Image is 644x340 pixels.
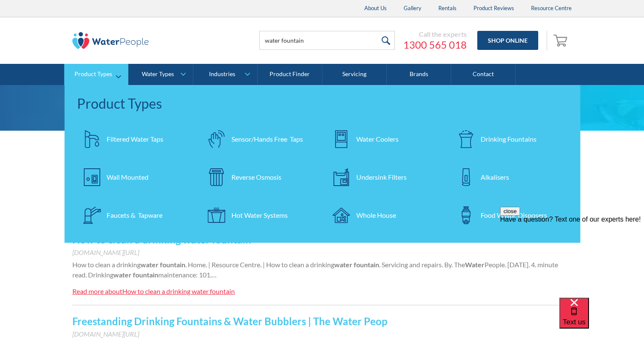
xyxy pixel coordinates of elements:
[379,260,465,269] span: . Servicing and repairs. By. The
[72,32,149,49] img: The Water People
[553,33,570,47] img: shopping cart
[481,210,547,220] div: Food Waste Disposers
[327,124,443,154] a: Water Coolers
[327,200,443,230] a: Whole House
[451,162,567,192] a: Alkalisers
[451,124,567,154] a: Drinking Fountains
[72,233,251,246] a: How to clean a drinking water fountain
[72,329,572,339] div: [DOMAIN_NAME][URL]
[158,271,212,279] span: maintenance: 101.
[74,71,112,78] div: Product Types
[193,64,257,85] a: Industries
[72,286,235,296] a: Read more aboutHow to clean a drinking water fountain
[231,134,303,144] div: Sensor/Hands Free Taps
[185,260,334,269] span: . Home. | Resource Centre. | How to clean a drinking
[64,64,128,85] a: Product Types
[202,124,318,154] a: Sensor/Hands Free Taps
[209,71,235,78] div: Industries
[387,64,451,85] a: Brands
[231,172,281,182] div: Reverse Osmosis
[465,260,484,269] strong: Water
[107,210,162,220] div: Faucets & Tapware
[451,200,567,230] a: Food Waste Disposers
[122,287,235,295] div: How to clean a drinking water fountain
[133,271,158,279] strong: fountain
[77,93,567,114] div: Product Types
[481,134,537,144] div: Drinking Fountains
[551,30,572,51] a: Open empty cart
[258,64,322,85] a: Product Finder
[231,210,288,220] div: Hot Water Systems
[72,287,122,295] div: Read more about
[129,64,193,85] a: Water Types
[212,271,217,279] span: …
[77,200,193,230] a: Faucets & Tapware
[140,260,159,269] strong: water
[481,172,509,182] div: Alkalisers
[113,271,132,279] strong: water
[202,200,318,230] a: Hot Water Systems
[202,162,318,192] a: Reverse Osmosis
[107,172,149,182] div: Wall Mounted
[77,124,193,154] a: Filtered Water Taps
[72,247,572,258] div: [DOMAIN_NAME][URL]
[356,172,407,182] div: Undersink Filters
[354,260,379,269] strong: fountain
[142,71,174,78] div: Water Types
[107,134,163,144] div: Filtered Water Taps
[259,31,395,50] input: Search products
[72,260,140,269] span: How to clean a drinking
[77,162,193,192] a: Wall Mounted
[160,260,185,269] strong: fountain
[334,260,352,269] strong: water
[403,38,467,51] a: 1300 565 018
[356,134,399,144] div: Water Coolers
[327,162,443,192] a: Undersink Filters
[451,64,515,85] a: Contact
[477,31,538,50] a: Shop Online
[559,298,644,340] iframe: podium webchat widget bubble
[72,315,388,327] a: Freestanding Drinking Fountains & Water Bubblers | The Water Peop
[322,64,387,85] a: Servicing
[356,210,396,220] div: Whole House
[403,30,467,38] div: Call the experts
[72,260,558,279] span: People. [DATE]. 4. minute read. Drinking
[64,85,580,243] nav: Product Types
[500,207,644,308] iframe: podium webchat widget prompt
